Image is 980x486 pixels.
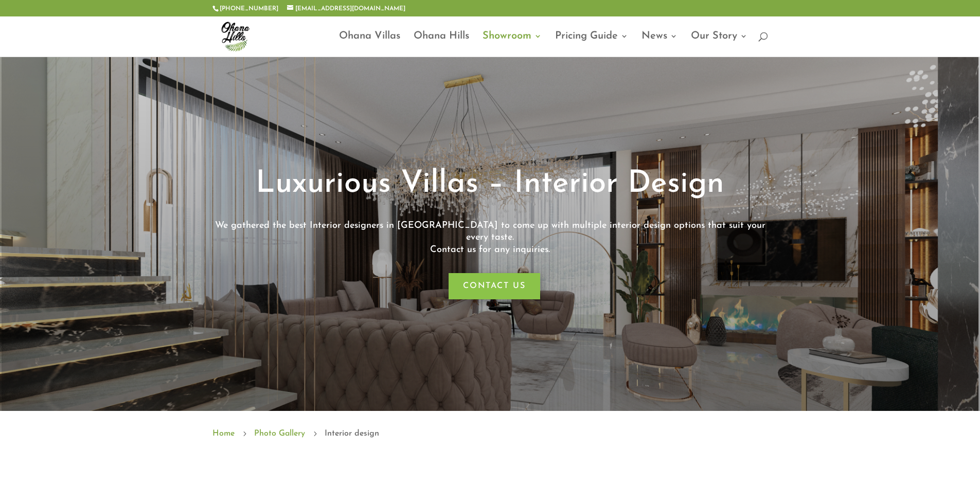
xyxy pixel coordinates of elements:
[212,427,235,440] a: Home
[212,169,768,205] h1: Luxurious Villas – Interior Design
[339,32,400,57] a: Ohana Villas
[555,32,628,57] a: Pricing Guide
[287,6,405,12] a: [EMAIL_ADDRESS][DOMAIN_NAME]
[212,220,768,257] p: We gathered the best Interior designers in [GEOGRAPHIC_DATA] to come up with multiple interior de...
[414,32,469,57] a: Ohana Hills
[642,32,678,57] a: News
[254,427,305,440] a: Photo Gallery
[449,273,540,299] a: Contact us
[691,32,747,57] a: Our Story
[240,429,249,438] span: 5
[310,429,319,438] span: 5
[215,15,256,57] img: ohana-hills
[220,6,278,12] a: [PHONE_NUMBER]
[483,32,542,57] a: Showroom
[325,427,379,440] span: Interior design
